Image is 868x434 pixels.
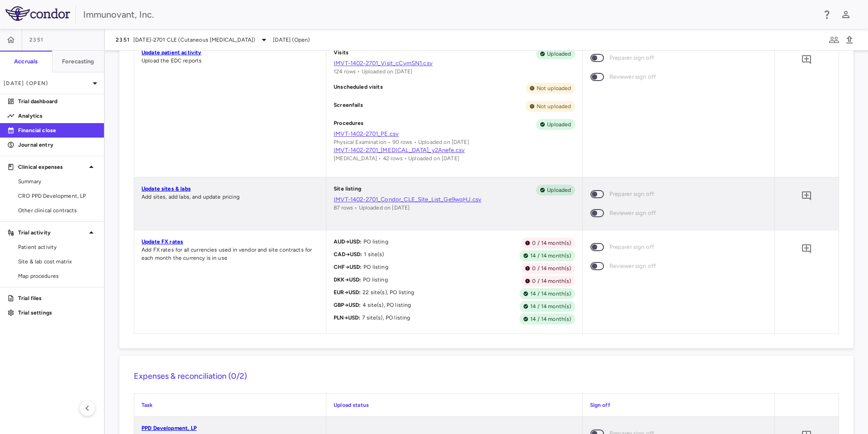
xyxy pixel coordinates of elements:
button: Add comment [799,52,814,67]
span: 14 / 14 month(s) [527,302,575,310]
p: Sign off [590,401,767,409]
span: Reviewer sign off [609,208,656,218]
span: Preparer sign off [609,53,655,63]
p: Journal entry [18,141,97,149]
span: Summary [18,177,97,186]
span: PO listing [361,277,388,283]
span: Preparer sign off [609,242,655,252]
p: Clinical expenses [18,163,86,171]
span: [DATE]-2701 CLE (Cutaneous [MEDICAL_DATA]) [133,36,255,44]
p: Task [142,401,319,409]
span: 0 / 14 month(s) [528,264,575,272]
span: [DATE] (Open) [273,36,310,44]
span: 0 / 14 month(s) [528,239,575,247]
span: 124 rows • Uploaded on [DATE] [334,68,412,75]
span: AUD → USD : [334,238,362,245]
span: 0 / 14 month(s) [528,277,575,285]
span: DKK → USD : [334,277,361,283]
a: IMVT-1402-2701_Condor_CLE_Site_List_Ge9wqHJ.csv [334,196,575,204]
p: Unscheduled visits [334,83,383,94]
p: Screenfails [334,101,363,112]
svg: Add comment [801,54,812,65]
span: Physical Examination • 90 rows • Uploaded on [DATE] [334,139,469,145]
span: GBP → USD : [334,302,361,308]
span: PLN → USD : [334,315,360,321]
span: Add sites, add labs, and update pricing [142,194,240,200]
svg: Add comment [801,191,812,201]
span: PO listing [362,238,388,245]
span: 1 site(s) [362,251,384,258]
p: Upload status [334,401,575,409]
span: Preparer sign off [609,189,655,199]
span: 14 / 14 month(s) [527,315,575,323]
a: Update sites & labs [142,186,191,192]
a: IMVT-1402-2701_[MEDICAL_DATA]_y2Anefe.csv [334,146,575,154]
p: Procedures [334,119,364,130]
p: Visits [334,48,349,59]
span: Reviewer sign off [609,261,656,271]
span: Uploaded [543,186,575,194]
span: 7 site(s), PO listing [360,315,410,321]
p: Trial settings [18,309,97,317]
span: Other clinical contracts [18,206,97,215]
a: PPD Development, LP [142,425,197,431]
span: CHF → USD : [334,264,362,270]
button: Add comment [799,188,814,204]
span: Uploaded [543,120,575,129]
span: Map procedures [18,272,97,280]
span: Add FX rates for all currencies used in vendor and site contracts for each month the currency is ... [142,247,312,261]
span: 87 rows • Uploaded on [DATE] [334,205,410,211]
span: 22 site(s), PO listing [361,289,414,296]
span: Patient activity [18,243,97,251]
span: CRO PPD Development, LP [18,192,97,200]
span: 4 site(s), PO listing [361,302,411,308]
p: Trial dashboard [18,97,97,105]
span: 2351 [29,36,43,43]
span: CAD → USD : [334,251,362,258]
img: logo-full-SnFGN8VE.png [5,6,70,21]
span: Site & lab cost matrix [18,258,97,266]
span: Uploaded [543,50,575,58]
a: IMVT-1402-2701_PE.csv [334,130,575,138]
svg: Add comment [801,243,812,254]
a: IMVT-1402-2701_Visit_cCvmSN1.csv [334,59,575,67]
span: 14 / 14 month(s) [527,290,575,298]
span: 2351 [116,36,130,43]
span: EUR → USD : [334,289,361,296]
p: Trial activity [18,229,86,237]
p: Trial files [18,294,97,302]
h6: Accruals [14,57,38,66]
span: 14 / 14 month(s) [527,252,575,260]
p: [DATE] (Open) [4,79,90,87]
span: Upload the EDC reports [142,57,202,64]
p: Financial close [18,126,97,134]
p: Analytics [18,112,97,120]
h6: Forecasting [62,57,94,66]
h6: Expenses & reconciliation (0/2) [134,370,839,382]
span: Not uploaded [533,102,575,110]
a: Update FX rates [142,238,183,245]
span: Reviewer sign off [609,72,656,82]
span: Not uploaded [533,84,575,92]
a: Update patient activity [142,49,201,56]
div: Immunovant, Inc. [83,8,816,21]
p: Site listing [334,185,361,196]
button: Add comment [799,241,814,257]
span: PO listing [362,264,388,270]
span: [MEDICAL_DATA] • 42 rows • Uploaded on [DATE] [334,155,459,162]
